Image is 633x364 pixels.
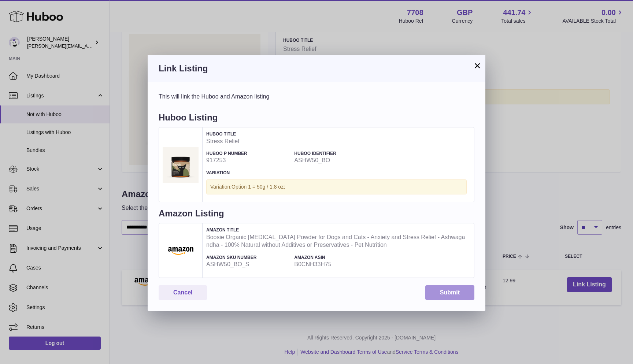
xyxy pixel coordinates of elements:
div: This will link the Huboo and Amazon listing [159,93,474,101]
h4: Huboo P number [206,151,290,156]
button: Submit [425,285,474,300]
span: Option 1 = 50g / 1.8 oz; [232,184,285,190]
h4: Amazon SKU Number [206,255,290,260]
h3: Link Listing [159,63,474,74]
strong: 917253 [206,156,290,164]
strong: Stress Relief [206,137,467,145]
h4: Huboo Identifier [294,151,378,156]
h4: Huboo Title [206,131,467,137]
h4: Amazon ASIN [294,255,378,260]
button: × [473,61,482,70]
button: Cancel [159,285,207,300]
strong: Boosie Organic [MEDICAL_DATA] Powder for Dogs and Cats - Anxiety and Stress Relief - Ashwagandha ... [206,233,467,249]
strong: B0CNH33H75 [294,260,378,268]
h4: Amazon Listing [159,208,474,223]
strong: ASHW50_BO_S [206,260,290,268]
h4: Variation [206,170,467,176]
h4: Huboo Listing [159,112,474,127]
img: Boosie Organic Adaptogenic Powder for Dogs and Cats - Anxiety and Stress Relief - Ashwagandha - 1... [163,246,199,255]
img: Stress Relief [163,147,199,183]
h4: Amazon Title [206,227,467,233]
div: Variation: [206,179,467,194]
strong: ASHW50_BO [294,156,378,164]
